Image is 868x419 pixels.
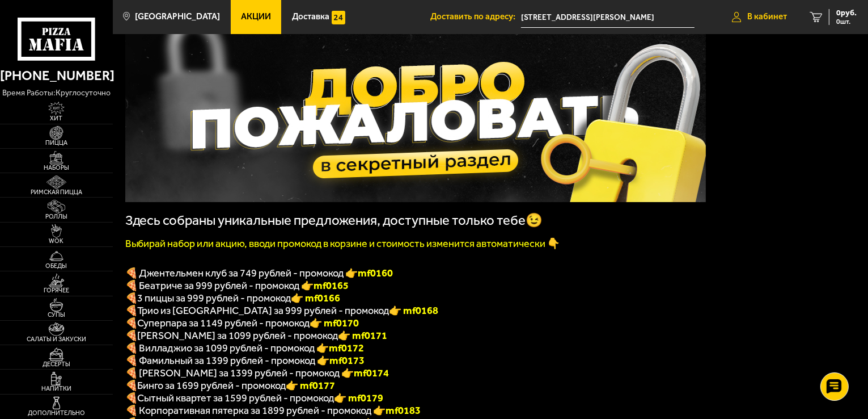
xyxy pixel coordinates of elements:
font: 🍕 [125,317,138,329]
span: 🍕 [PERSON_NAME] за 1399 рублей - промокод 👉 [125,367,389,379]
b: 🍕 [125,379,138,392]
span: Акции [241,12,271,21]
span: 🍕 Вилладжио за 1099 рублей - промокод 👉 [125,342,365,354]
span: 0 шт. [836,18,857,25]
img: 15daf4d41897b9f0e9f617042186c801.svg [332,11,345,24]
b: mf0173 [330,354,365,367]
font: 🍕 [125,304,138,317]
span: 🍕 Беатриче за 999 рублей - промокод 👉 [125,279,349,292]
b: 👉 mf0171 [338,329,388,342]
b: mf0172 [329,342,365,354]
span: Сытный квартет за 1599 рублей - промокод [138,392,335,404]
span: Доставить по адресу: [430,12,521,21]
span: 🍕 Джентельмен клуб за 749 рублей - промокод 👉 [125,267,393,279]
b: 🍕 [125,329,138,342]
img: 1024x1024 [125,32,706,202]
span: Бинго за 1699 рублей - промокод [138,379,286,392]
font: 👉 mf0166 [291,292,341,304]
font: 🍕 [125,292,138,304]
span: 0 руб. [836,9,857,17]
b: mf0183 [386,404,421,417]
span: 🍕 Корпоративная пятерка за 1899 рублей - промокод 👉 [125,404,421,417]
input: Ваш адрес доставки [521,7,695,28]
b: 🍕 [125,392,138,404]
font: 👉 mf0168 [389,304,439,317]
span: 3 пиццы за 999 рублей - промокод [138,292,291,304]
b: 👉 mf0179 [335,392,384,404]
font: Выбирай набор или акцию, вводи промокод в корзине и стоимость изменится автоматически 👇 [125,237,560,250]
span: Здесь собраны уникальные предложения, доступные только тебе😉 [125,212,543,228]
b: mf0160 [358,267,393,279]
span: В кабинет [747,12,787,21]
b: mf0165 [314,279,349,292]
span: Суперпара за 1149 рублей - промокод [138,317,310,329]
span: Трио из [GEOGRAPHIC_DATA] за 999 рублей - промокод [138,304,389,317]
span: улица Ярослава Гашека, 4к1 [521,7,695,28]
span: Доставка [292,12,329,21]
span: [GEOGRAPHIC_DATA] [135,12,220,21]
span: 🍕 Фамильный за 1399 рублей - промокод 👉 [125,354,365,367]
span: [PERSON_NAME] за 1099 рублей - промокод [138,329,338,342]
b: mf0174 [354,367,389,379]
font: 👉 mf0170 [310,317,359,329]
b: 👉 mf0177 [286,379,336,392]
